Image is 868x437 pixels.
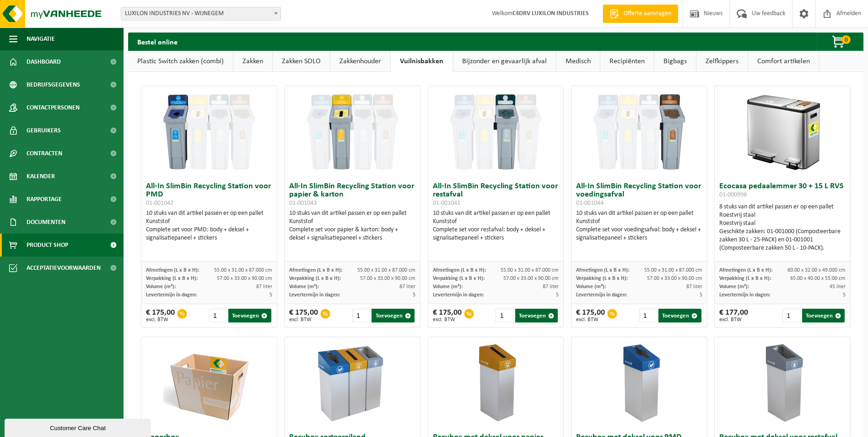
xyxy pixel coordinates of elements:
[433,292,484,298] span: Levertermijn in dagen:
[503,276,559,281] span: 57.00 x 33.00 x 90.00 cm
[654,51,696,72] a: Bigbags
[233,51,272,72] a: Zakken
[217,276,272,281] span: 57.00 x 33.00 x 90.00 cm
[433,276,485,281] span: Verpakking (L x B x H):
[719,276,771,281] span: Verpakking (L x B x H):
[593,337,685,429] img: 02-014090
[27,73,80,96] span: Bedrijfsgegevens
[593,86,685,178] img: 01-001044
[399,284,415,290] span: 87 liter
[146,268,199,273] span: Afmetingen (L x B x H):
[27,119,61,142] span: Gebruikers
[787,268,846,273] span: 60.00 x 32.00 x 49.000 cm
[289,317,318,322] span: excl. BTW
[146,284,176,290] span: Volume (m³):
[289,182,415,207] h3: All-In SlimBin Recycling Station voor papier & karton
[647,276,702,281] span: 57.00 x 33.00 x 90.00 cm
[357,268,415,273] span: 55.00 x 31.00 x 87.000 cm
[719,191,747,198] span: 01-000998
[600,51,654,72] a: Recipiënten
[289,309,318,322] div: € 175,00
[433,309,462,322] div: € 175,00
[270,292,272,298] span: 5
[696,51,748,72] a: Zelfkippers
[289,209,415,242] div: 10 stuks van dit artikel passen er op een pallet
[658,309,701,322] button: Toevoegen
[146,209,272,242] div: 10 stuks van dit artikel passen er op een pallet
[372,309,414,322] button: Toevoegen
[576,226,702,242] div: Complete set voor voedingsafval: body + deksel + signalisatiepaneel + stickers
[121,7,280,20] span: LUXILON INDUSTRIES NV - WIJNEGEM
[576,209,702,242] div: 10 stuks van dit artikel passen er op een pallet
[719,228,846,252] div: Geschikte zakken: 01-001000 (Composteerbare zakken 30 L - 25-PACK) en 01-001001 (Composteerbare z...
[27,257,101,279] span: Acceptatievoorwaarden
[700,292,702,298] span: 5
[576,182,702,207] h3: All-In SlimBin Recycling Station voor voedingsafval
[576,276,628,281] span: Verpakking (L x B x H):
[512,10,589,17] strong: C4DRV LUXILON INDUSTRIES
[121,7,281,21] span: LUXILON INDUSTRIES NV - WIJNEGEM
[843,292,846,298] span: 5
[307,86,398,178] img: 01-001043
[802,309,845,322] button: Toevoegen
[27,50,61,73] span: Dashboard
[576,284,606,290] span: Volume (m³):
[289,218,415,226] div: Kunststof
[128,51,233,72] a: Plastic Switch zakken (combi)
[209,309,227,322] input: 1
[163,337,255,429] img: 01-000263
[748,51,819,72] a: Comfort artikelen
[146,226,272,242] div: Complete set voor PMD: body + deksel + signalisatiepaneel + stickers
[27,211,65,234] span: Documenten
[719,309,748,322] div: € 177,00
[719,317,748,322] span: excl. BTW
[639,309,658,322] input: 1
[719,219,846,228] div: Roestvrij staal
[433,218,559,226] div: Kunststof
[289,226,415,242] div: Complete set voor papier & karton: body + deksel + signalisatiepaneel + stickers
[576,268,629,273] span: Afmetingen (L x B x H):
[146,200,173,207] span: 01-001042
[146,309,175,322] div: € 175,00
[543,284,559,290] span: 87 liter
[719,182,846,201] h3: Ecocasa pedaalemmer 30 + 15 L RVS
[289,284,319,290] span: Volume (m³):
[146,218,272,226] div: Kunststof
[496,309,514,322] input: 1
[719,211,846,219] div: Roestvrij staal
[433,268,486,273] span: Afmetingen (L x B x H):
[146,292,197,298] span: Levertermijn in dagen:
[146,276,198,281] span: Verpakking (L x B x H):
[576,200,604,207] span: 01-001044
[214,268,272,273] span: 55.00 x 31.00 x 87.000 cm
[719,203,846,252] div: 8 stuks van dit artikel passen er op een pallet
[433,209,559,242] div: 10 stuks van dit artikel passen er op een pallet
[686,284,702,290] span: 87 liter
[5,417,153,437] iframe: chat widget
[556,51,600,72] a: Medisch
[576,218,702,226] div: Kunststof
[450,337,541,429] img: 02-014091
[289,268,342,273] span: Afmetingen (L x B x H):
[719,284,749,290] span: Volume (m³):
[289,200,317,207] span: 01-001043
[576,317,605,322] span: excl. BTW
[433,182,559,207] h3: All-In SlimBin Recycling Station voor restafval
[501,268,559,273] span: 55.00 x 31.00 x 87.000 cm
[719,292,770,298] span: Levertermijn in dagen:
[27,27,55,50] span: Navigatie
[352,309,371,322] input: 1
[830,284,846,290] span: 45 liter
[603,5,678,23] a: Offerte aanvragen
[515,309,558,322] button: Toevoegen
[146,182,272,207] h3: All-In SlimBin Recycling Station voor PMD
[433,317,462,322] span: excl. BTW
[453,51,556,72] a: Bijzonder en gevaarlijk afval
[841,35,851,44] span: 0
[433,284,463,290] span: Volume (m³):
[289,276,341,281] span: Verpakking (L x B x H):
[737,86,828,178] img: 01-000998
[27,96,80,119] span: Contactpersonen
[228,309,271,322] button: Toevoegen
